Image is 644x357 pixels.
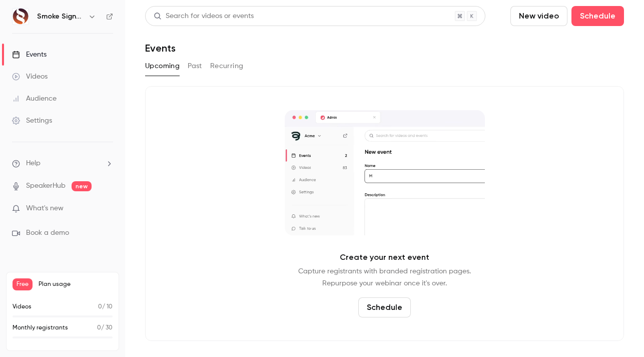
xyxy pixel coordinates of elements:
a: SpeakerHub [26,181,66,191]
iframe: Noticeable Trigger [101,204,113,213]
span: 0 [98,304,102,310]
span: 0 [97,325,101,331]
h6: Smoke Signals AI [37,12,84,22]
p: / 30 [97,323,113,332]
button: New video [510,6,567,26]
button: Schedule [571,6,624,26]
p: Capture registrants with branded registration pages. Repurpose your webinar once it's over. [298,265,471,289]
span: Book a demo [26,228,69,238]
span: What's new [26,203,64,214]
button: Schedule [358,297,411,317]
span: Free [13,278,33,290]
p: Videos [13,302,32,311]
button: Upcoming [145,58,180,74]
p: / 10 [98,302,113,311]
div: Search for videos or events [154,11,254,22]
div: Videos [12,72,48,82]
li: help-dropdown-opener [12,158,113,169]
div: Events [12,50,47,60]
span: Plan usage [39,280,113,288]
button: Recurring [210,58,244,74]
span: Help [26,158,41,169]
img: Smoke Signals AI [13,9,29,25]
span: new [72,181,92,191]
h1: Events [145,42,176,54]
p: Monthly registrants [13,323,68,332]
button: Past [188,58,202,74]
div: Audience [12,94,57,104]
p: Create your next event [340,251,429,263]
div: Settings [12,116,52,126]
